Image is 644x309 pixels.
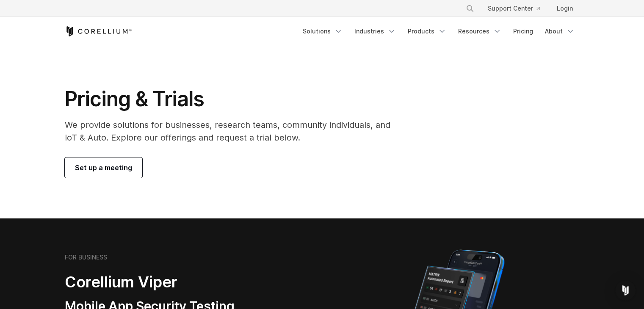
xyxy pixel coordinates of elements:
[298,24,348,39] a: Solutions
[456,1,580,16] div: Navigation Menu
[298,24,580,39] div: Navigation Menu
[349,24,401,39] a: Industries
[65,157,142,178] a: Set up a meeting
[75,163,132,173] span: Set up a meeting
[65,254,107,261] h6: FOR BUSINESS
[615,280,636,301] div: Open Intercom Messenger
[462,1,478,16] button: Search
[550,1,580,16] a: Login
[540,24,580,39] a: About
[65,86,402,112] h1: Pricing & Trials
[508,24,538,39] a: Pricing
[65,273,282,292] h2: Corellium Viper
[403,24,451,39] a: Products
[453,24,506,39] a: Resources
[481,1,547,16] a: Support Center
[65,119,402,144] p: We provide solutions for businesses, research teams, community individuals, and IoT & Auto. Explo...
[65,26,132,36] a: Corellium Home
